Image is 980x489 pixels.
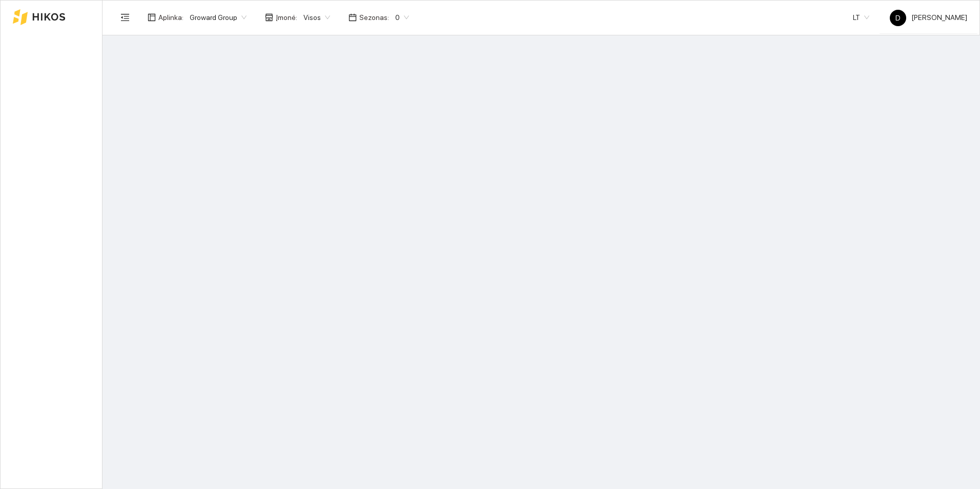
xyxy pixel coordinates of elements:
[190,10,247,25] span: Groward Group
[890,13,967,22] span: [PERSON_NAME]
[158,12,183,23] span: Aplinka :
[895,10,901,26] span: D
[265,13,273,22] span: shop
[276,12,297,23] span: Įmonė :
[303,10,330,25] span: Visos
[853,10,869,25] span: LT
[349,13,357,22] span: calendar
[115,7,135,28] button: menu-fold
[359,12,389,23] span: Sezonas :
[120,13,130,22] span: menu-fold
[148,13,156,22] span: layout
[395,10,409,25] span: 0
